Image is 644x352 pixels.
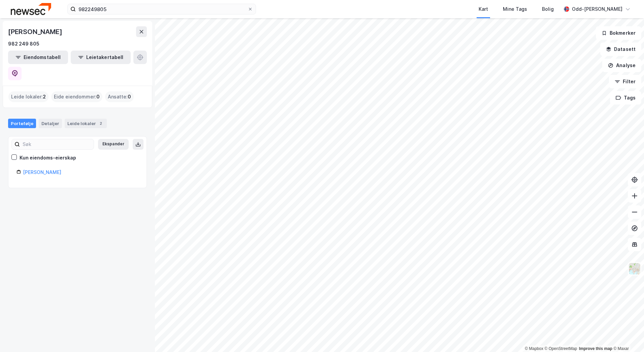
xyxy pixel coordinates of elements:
[23,169,61,175] a: [PERSON_NAME]
[545,346,577,351] a: OpenStreetMap
[579,346,612,351] a: Improve this map
[8,51,68,64] button: Eiendomstabell
[97,120,104,127] div: 2
[96,93,100,101] span: 0
[600,42,641,56] button: Datasett
[8,26,63,37] div: [PERSON_NAME]
[542,5,554,13] div: Bolig
[8,119,36,128] div: Portefølje
[596,26,641,40] button: Bokmerker
[20,139,94,149] input: Søk
[8,91,49,102] div: Leide lokaler :
[65,119,107,128] div: Leide lokaler
[8,40,39,48] div: 982 249 805
[503,5,527,13] div: Mine Tags
[43,93,46,101] span: 2
[572,5,622,13] div: Odd-[PERSON_NAME]
[105,91,134,102] div: Ansatte :
[610,320,644,352] div: Kontrollprogram for chat
[628,262,641,275] img: Z
[20,154,76,162] div: Kun eiendoms-eierskap
[479,5,488,13] div: Kart
[98,139,129,150] button: Ekspander
[610,91,641,105] button: Tags
[11,3,51,15] img: newsec-logo.f6e21ccffca1b3a03d2d.png
[76,4,248,14] input: Søk på adresse, matrikkel, gårdeiere, leietakere eller personer
[51,91,102,102] div: Eide eiendommer :
[71,51,131,64] button: Leietakertabell
[610,320,644,352] iframe: Chat Widget
[602,59,641,72] button: Analyse
[39,119,62,128] div: Detaljer
[609,75,641,88] button: Filter
[128,93,131,101] span: 0
[525,346,543,351] a: Mapbox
